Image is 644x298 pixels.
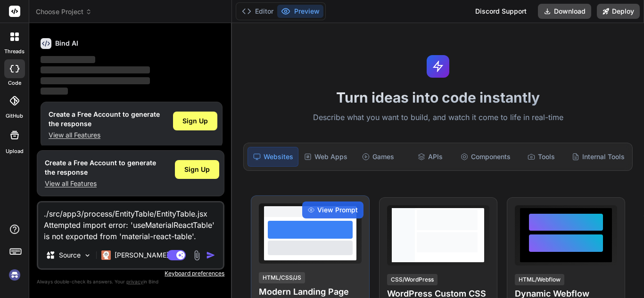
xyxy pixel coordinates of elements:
span: ‌ [41,56,95,63]
div: Games [353,147,403,167]
button: Download [538,4,591,19]
div: Websites [248,147,298,167]
img: signin [7,267,23,283]
p: [PERSON_NAME] 4 S.. [115,250,185,260]
p: View all Features [45,179,156,188]
h1: Create a Free Account to generate the response [45,158,156,177]
h1: Turn ideas into code instantly [238,89,638,106]
div: HTML/CSS/JS [259,272,305,283]
label: code [8,79,21,87]
p: Keyboard preferences [37,270,224,277]
p: View all Features [49,130,160,140]
span: Sign Up [182,116,208,126]
button: Preview [277,5,323,18]
label: Upload [6,147,24,155]
img: attachment [191,250,202,261]
button: Deploy [597,4,640,19]
div: HTML/Webflow [515,274,564,285]
div: Internal Tools [568,147,628,167]
span: Choose Project [36,7,92,16]
span: Sign Up [184,165,210,174]
h1: Create a Free Account to generate the response [49,110,160,129]
span: View Prompt [317,205,358,215]
div: CSS/WordPress [387,274,438,285]
p: Source [59,250,81,260]
span: privacy [126,279,143,284]
span: ‌ [41,66,150,73]
div: Web Apps [300,147,351,167]
button: Editor [238,5,277,18]
div: Discord Support [470,4,532,19]
h6: Bind AI [55,39,78,48]
img: Pick Models [83,251,91,259]
span: ‌ [41,77,150,84]
div: Components [457,147,514,167]
p: Describe what you want to build, and watch it come to life in real-time [238,112,638,124]
img: Claude 4 Sonnet [101,250,111,260]
span: ‌ [41,88,68,95]
div: APIs [405,147,455,167]
p: Always double-check its answers. Your in Bind [37,277,224,286]
div: Tools [516,147,566,167]
label: GitHub [6,112,23,120]
label: threads [4,48,25,56]
textarea: ./src/app3/process/EntityTable/EntityTable.jsx Attempted import error: 'useMaterialReactTable' is... [38,202,223,242]
img: icon [206,250,215,260]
